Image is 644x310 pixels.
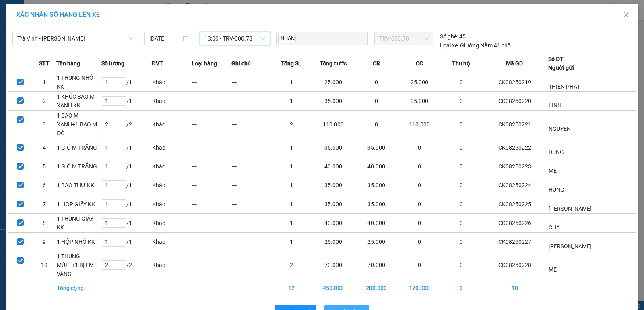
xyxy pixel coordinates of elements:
td: 25.000 [355,233,398,251]
span: 0908811935 - [3,43,54,51]
td: 0 [441,92,481,111]
td: 10 [481,279,548,297]
td: Khác [152,176,192,195]
td: Khác [152,251,192,279]
span: Số ghế: [440,32,458,41]
td: CK08250225 [481,195,548,214]
td: --- [192,73,231,92]
span: CHA [549,224,560,231]
span: VP [PERSON_NAME] ([GEOGRAPHIC_DATA]) [3,27,81,42]
td: / 1 [101,138,152,157]
td: 35.000 [312,138,355,157]
td: --- [192,157,231,176]
td: 70.000 [312,251,355,279]
td: CK08250223 [481,157,548,176]
td: 0 [441,251,481,279]
td: 1 [272,73,312,92]
span: DUNG [549,149,564,155]
span: NHÀN [278,34,296,43]
td: --- [192,214,231,233]
td: 5 [33,157,57,176]
span: BÔI [43,43,54,51]
span: STT [39,59,50,68]
td: 3 [33,111,57,138]
td: 1 THÙNG GIẤY KK [56,214,101,233]
td: 0 [441,214,481,233]
span: 13:00 - TRV-000.78 [204,32,265,45]
td: / 1 [101,176,152,195]
span: XÁC NHẬN SỐ HÀNG LÊN XE [16,11,100,18]
span: CC [416,59,423,68]
td: --- [231,92,271,111]
button: Close [615,4,638,26]
td: Khác [152,111,192,138]
span: ĐVT [152,59,163,68]
td: --- [231,214,271,233]
td: Khác [152,214,192,233]
span: GIAO: [3,52,19,60]
td: 0 [398,138,441,157]
td: --- [192,111,231,138]
td: 1 [272,92,312,111]
td: 0 [441,233,481,251]
td: --- [231,233,271,251]
td: 0 [398,251,441,279]
td: Khác [152,157,192,176]
td: 35.000 [398,92,441,111]
span: Tên hàng [56,59,80,68]
span: MẸ [549,168,557,174]
td: 1 [272,214,312,233]
td: 2 [272,111,312,138]
td: 40.000 [355,214,398,233]
td: 25.000 [312,73,355,92]
td: 1 BAO M XANH+1 BAO M ĐỎ [56,111,101,138]
td: 450.000 [312,279,355,297]
input: 12/08/2025 [149,34,181,43]
td: --- [192,176,231,195]
td: 0 [398,214,441,233]
span: Loại xe: [440,41,459,50]
td: CK08250222 [481,138,548,157]
td: 25.000 [312,233,355,251]
td: 40.000 [355,157,398,176]
td: 40.000 [312,214,355,233]
span: Ghi chú [231,59,251,68]
td: --- [192,92,231,111]
strong: BIÊN NHẬN GỬI HÀNG [27,4,93,12]
span: TRV-000.78 [379,32,429,45]
td: 2 [272,251,312,279]
span: Loại hàng [192,59,217,68]
span: Thu hộ [452,59,470,68]
span: close [623,12,630,18]
td: 10 [33,251,57,279]
span: Mã GD [506,59,523,68]
div: Giường Nằm 41 chỗ [440,41,511,50]
span: NGUYÊN [549,126,571,132]
span: MẸ [549,266,557,273]
td: 1 HỘP NHỎ KK [56,233,101,251]
td: Khác [152,233,192,251]
td: --- [192,233,231,251]
td: CK08250221 [481,111,548,138]
td: 1 GIỎ M TRẮNG [56,157,101,176]
td: 0 [441,176,481,195]
td: 0 [441,138,481,157]
td: 6 [33,176,57,195]
td: 1 [272,176,312,195]
td: / 1 [101,195,152,214]
span: Số lượng [101,59,124,68]
td: 9 [33,233,57,251]
td: 0 [355,73,398,92]
td: 1 [33,73,57,92]
td: / 2 [101,251,152,279]
p: NHẬN: [3,27,118,42]
td: 1 BAO THƯ KK [56,176,101,195]
td: 0 [441,195,481,214]
td: Khác [152,138,192,157]
span: CR [373,59,380,68]
td: 8 [33,214,57,233]
td: 1 KHÚC BAO M XANH KK [56,92,101,111]
td: 0 [398,233,441,251]
td: / 1 [101,214,152,233]
td: Tổng cộng [56,279,101,297]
